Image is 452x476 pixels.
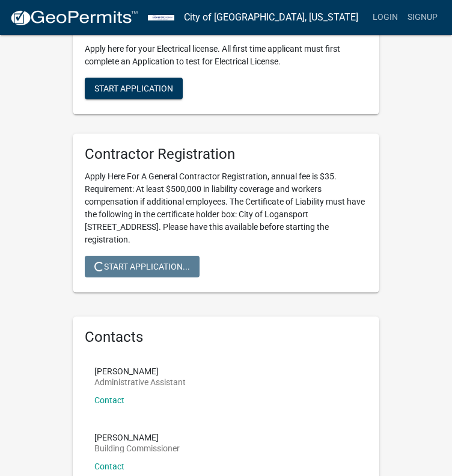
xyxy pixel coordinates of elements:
p: [PERSON_NAME] [94,433,180,442]
a: Contact [94,462,124,471]
h5: Contractor Registration [85,146,367,163]
button: Start Application... [85,256,200,277]
a: Login [368,6,403,29]
button: Start Application [85,78,183,99]
p: Administrative Assistant [94,378,186,386]
p: Apply here for your Electrical license. All first time applicant must first complete an Applicati... [85,43,367,68]
h5: Contacts [85,329,367,346]
img: City of Logansport, Indiana [148,15,174,20]
p: Building Commissioner [94,444,180,453]
a: City of [GEOGRAPHIC_DATA], [US_STATE] [184,7,358,28]
p: Apply Here For A General Contractor Registration, annual fee is $35. Requirement: At least $500,0... [85,170,367,246]
p: [PERSON_NAME] [94,367,186,376]
span: Start Application [94,83,173,93]
span: Start Application... [94,261,190,271]
a: Signup [403,6,442,29]
a: Contact [94,395,124,405]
